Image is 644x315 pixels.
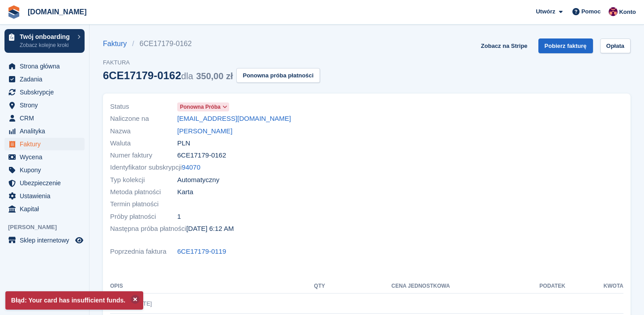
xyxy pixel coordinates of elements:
button: Ponowna próba płatności [236,68,320,83]
time: 2025-10-07 04:12:43 UTC [186,224,234,234]
div: 6CE17179-0162 [103,69,233,81]
span: 1 [177,212,181,222]
span: Numer faktury [110,150,177,161]
span: Ponowna próba [180,103,221,111]
span: Kapitał [20,203,73,215]
a: menu [4,86,85,98]
img: stora-icon-8386f47178a22dfd0bd8f6a31ec36ba5ce8667c1dd55bd0f319d3a0aa187defe.svg [7,5,21,19]
span: Kupony [20,164,73,176]
span: Analityka [20,125,73,137]
nav: breadcrumbs [103,38,320,49]
span: Utwórz [536,7,555,16]
a: menu [4,234,85,247]
a: menu [4,190,85,202]
a: menu [4,112,85,124]
a: [DOMAIN_NAME] [24,4,90,19]
span: Ustawienia [20,190,73,202]
a: Opłata [600,38,631,53]
a: Twój onboarding Zobacz kolejne kroki [4,29,85,53]
a: menu [4,151,85,163]
p: Błąd: Your card has insufficient funds. [5,291,143,310]
span: Waluta [110,138,177,149]
span: Identyfikator subskrypcji [110,162,182,173]
span: Metoda płatności [110,187,177,197]
a: menu [4,203,85,215]
span: Pomoc [581,7,601,16]
th: Podatek [450,279,565,294]
a: [PERSON_NAME] [177,126,232,136]
a: menu [4,164,85,176]
span: Naliczone na [110,114,177,124]
a: Pobierz fakturę [538,38,593,53]
span: Subskrypcje [20,86,73,98]
a: 94070 [182,162,200,173]
span: Następna próba płatności [110,224,186,234]
th: Cena jednostkowa [325,279,450,294]
span: Poprzednia faktura [110,247,177,257]
span: Termin płatności [110,199,177,209]
a: menu [4,138,85,150]
span: Konto [619,8,636,17]
a: Zobacz na Stripe [478,38,531,53]
span: Ubezpieczenie [20,177,73,189]
a: Ponowna próba [177,102,229,112]
span: Próby płatności [110,212,177,222]
a: menu [4,177,85,189]
span: Karta [177,187,193,197]
span: Sklep internetowy [20,234,73,247]
span: Typ kolekcji [110,175,177,185]
span: Status [110,102,177,112]
a: menu [4,125,85,137]
th: Kwota [565,279,623,294]
span: Wycena [20,151,73,163]
span: Nazwa [110,126,177,136]
span: [PERSON_NAME] [8,223,89,232]
p: Zobacz kolejne kroki [20,41,73,49]
span: CRM [20,112,73,124]
a: menu [4,60,85,72]
span: Faktura [103,58,320,67]
a: menu [4,73,85,85]
span: Automatyczny [177,175,219,185]
span: dla [181,71,193,81]
span: Strona główna [20,60,73,72]
a: Podgląd sklepu [74,235,85,246]
span: PLN [177,138,190,149]
span: Strony [20,99,73,111]
span: Faktury [20,138,73,150]
a: [EMAIL_ADDRESS][DOMAIN_NAME] [177,114,291,124]
span: Zadania [20,73,73,85]
span: 350,00 zł [196,71,233,81]
img: Mateusz Kacwin [609,7,618,16]
a: menu [4,99,85,111]
th: QTY [302,279,325,294]
span: 6CE17179-0162 [177,150,226,161]
th: Opis [110,279,302,294]
p: Twój onboarding [20,34,73,40]
a: 6CE17179-0119 [177,247,226,257]
a: Faktury [103,38,132,49]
